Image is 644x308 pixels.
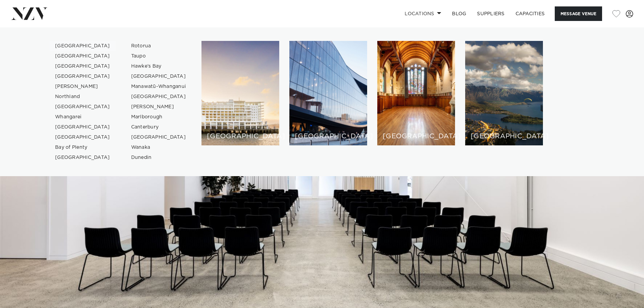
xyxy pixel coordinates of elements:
a: Christchurch venues [GEOGRAPHIC_DATA] [377,41,455,145]
img: nzv-logo.png [11,7,48,20]
a: [GEOGRAPHIC_DATA] [50,51,116,61]
a: [GEOGRAPHIC_DATA] [126,132,192,142]
a: Whangarei [50,112,116,122]
a: [GEOGRAPHIC_DATA] [126,71,192,81]
a: [GEOGRAPHIC_DATA] [126,92,192,102]
a: Queenstown venues [GEOGRAPHIC_DATA] [465,41,543,145]
a: Capacities [510,6,550,21]
a: [GEOGRAPHIC_DATA] [50,132,116,142]
a: Locations [399,6,447,21]
a: [GEOGRAPHIC_DATA] [50,102,116,112]
h6: [GEOGRAPHIC_DATA] [471,133,538,140]
a: Taupo [126,51,192,61]
a: Dunedin [126,152,192,163]
a: [PERSON_NAME] [126,102,192,112]
a: Northland [50,92,116,102]
a: [GEOGRAPHIC_DATA] [50,122,116,132]
a: Rotorua [126,41,192,51]
a: Hawke's Bay [126,61,192,71]
a: Wanaka [126,142,192,152]
a: [GEOGRAPHIC_DATA] [50,41,116,51]
h6: [GEOGRAPHIC_DATA] [295,133,362,140]
a: [GEOGRAPHIC_DATA] [50,71,116,81]
a: SUPPLIERS [472,6,510,21]
a: [GEOGRAPHIC_DATA] [50,152,116,163]
a: BLOG [447,6,472,21]
a: Canterbury [126,122,192,132]
a: [GEOGRAPHIC_DATA] [50,61,116,71]
h6: [GEOGRAPHIC_DATA] [383,133,450,140]
a: Auckland venues [GEOGRAPHIC_DATA] [201,41,279,145]
a: Manawatū-Whanganui [126,81,192,92]
a: Bay of Plenty [50,142,116,152]
a: Wellington venues [GEOGRAPHIC_DATA] [289,41,367,145]
a: Marlborough [126,112,192,122]
a: [PERSON_NAME] [50,81,116,92]
h6: [GEOGRAPHIC_DATA] [207,133,274,140]
button: Message Venue [555,6,602,21]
